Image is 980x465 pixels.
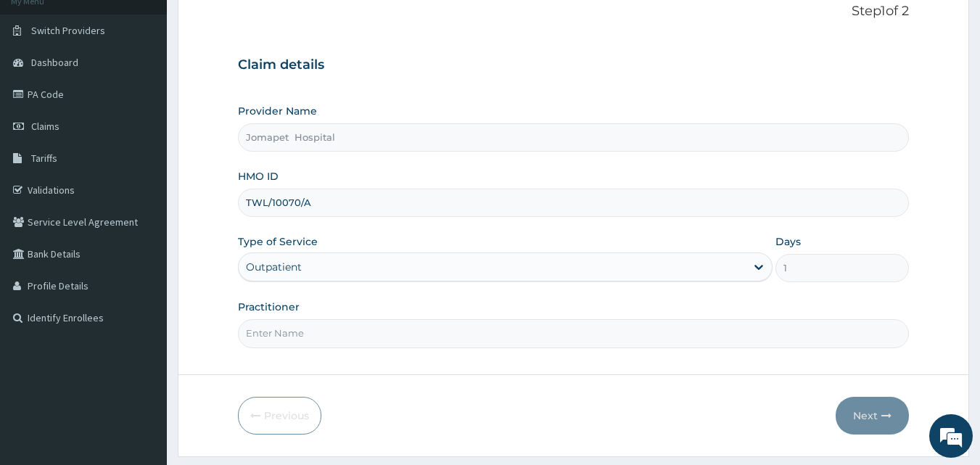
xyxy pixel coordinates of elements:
label: Provider Name [238,104,317,118]
div: Chat with us now [75,81,244,100]
label: HMO ID [238,169,279,184]
span: Tariffs [31,152,57,165]
span: Claims [31,120,59,133]
span: Dashboard [31,56,78,69]
label: Days [775,234,801,249]
h3: Claim details [238,57,910,73]
span: We're online! [84,140,200,287]
span: Switch Providers [31,24,105,37]
img: d_794563401_company_1708531726252_794563401 [27,73,59,109]
textarea: Type your message and hit 'Enter' [7,310,276,361]
input: Enter HMO ID [238,189,910,217]
button: Previous [238,397,321,435]
input: Enter Name [238,319,910,347]
label: Type of Service [238,234,318,249]
button: Next [836,397,909,435]
div: Outpatient [246,260,302,274]
div: Minimize live chat window [238,7,273,42]
p: Step 1 of 2 [238,4,910,20]
label: Practitioner [238,300,300,314]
